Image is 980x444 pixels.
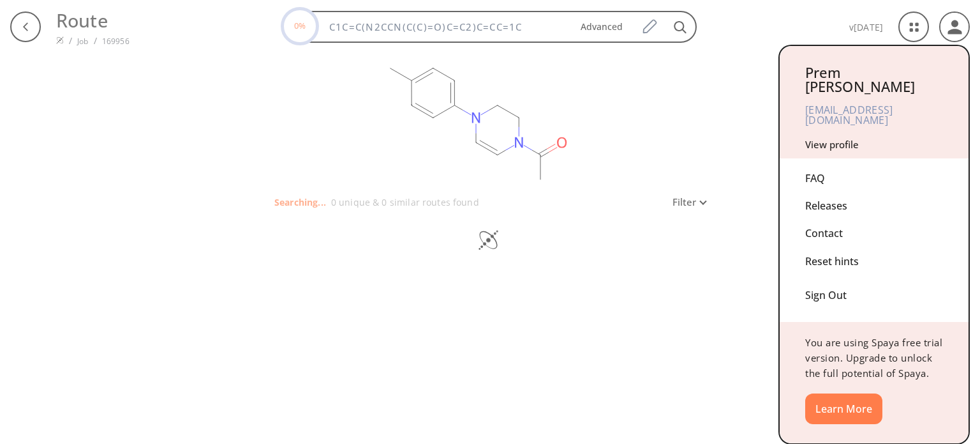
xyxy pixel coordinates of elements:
[805,220,943,247] div: Contact
[805,192,943,220] div: Releases
[805,65,943,93] div: Prem [PERSON_NAME]
[805,248,943,275] div: Reset hints
[805,394,882,424] button: Learn More
[805,165,943,192] div: FAQ
[805,93,943,137] div: [EMAIL_ADDRESS][DOMAIN_NAME]
[805,336,942,379] span: You are using Spaya free trial version. Upgrade to unlock the full potential of Spaya.
[805,275,943,309] div: Sign Out
[805,138,859,151] a: View profile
